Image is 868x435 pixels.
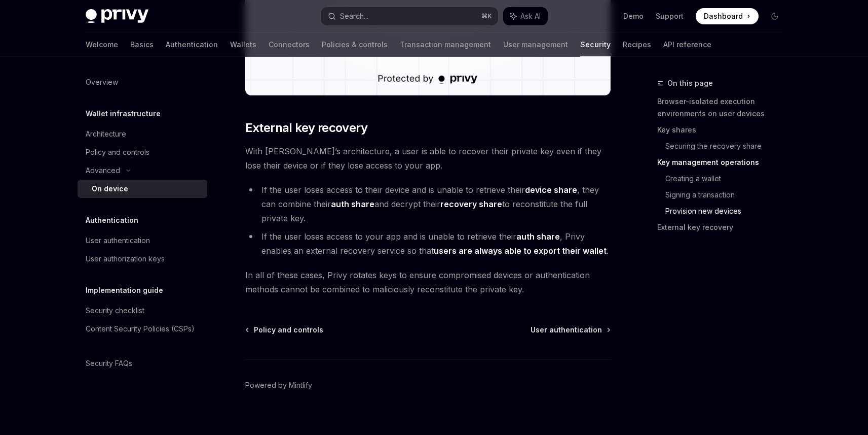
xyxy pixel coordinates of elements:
a: Security checklist [78,302,207,320]
a: Demo [623,11,644,21]
strong: users are always able to export their wallet [434,246,607,256]
a: API reference [663,32,711,57]
a: Dashboard [696,8,759,24]
a: Policy and controls [246,325,323,335]
a: Authentication [166,32,218,57]
a: Policies & controls [322,32,388,57]
div: User authentication [86,235,150,247]
div: On device [92,183,128,195]
a: Recipes [623,32,651,57]
h5: Wallet infrastructure [86,108,161,120]
span: External key recovery [245,120,367,136]
a: Overview [78,73,207,91]
div: User authorization keys [86,253,165,265]
a: Security FAQs [78,354,207,373]
span: ⌘ K [481,12,492,20]
a: User authentication [78,231,207,250]
button: Ask AI [503,7,548,25]
div: Security FAQs [86,357,132,370]
a: Transaction management [400,32,491,57]
div: Architecture [86,128,126,140]
a: Connectors [269,32,310,57]
span: Policy and controls [254,325,323,335]
button: Search...⌘K [321,7,498,25]
a: Wallets [230,32,256,57]
a: Architecture [78,125,207,143]
a: Content Security Policies (CSPs) [78,320,207,338]
a: Security [580,32,611,57]
strong: auth share [331,199,374,209]
span: Ask AI [520,11,541,21]
a: Key management operations [657,154,791,171]
a: Policy and controls [78,143,207,161]
a: Creating a wallet [665,171,791,187]
div: Advanced [86,164,120,177]
a: Browser-isolated execution environments on user devices [657,93,791,122]
span: Dashboard [704,11,743,21]
strong: auth share [516,231,560,242]
li: If the user loses access to your app and is unable to retrieve their , Privy enables an external ... [245,229,611,258]
span: User authentication [531,325,602,335]
a: User authentication [531,325,610,335]
span: With [PERSON_NAME]’s architecture, a user is able to recover their private key even if they lose ... [245,144,611,173]
a: Support [656,11,684,21]
a: User management [503,32,568,57]
a: Provision new devices [665,203,791,219]
a: Powered by Mintlify [245,380,312,390]
div: Security checklist [86,305,144,317]
a: Basics [130,32,154,57]
span: On this page [667,77,713,89]
a: Welcome [86,32,118,57]
h5: Implementation guide [86,284,163,296]
img: dark logo [86,9,148,23]
button: Toggle dark mode [767,8,783,24]
a: On device [78,180,207,198]
strong: device share [525,185,577,195]
div: Search... [340,10,368,22]
li: If the user loses access to their device and is unable to retrieve their , they can combine their... [245,183,611,225]
h5: Authentication [86,214,138,226]
strong: recovery share [440,199,502,209]
div: Policy and controls [86,146,149,158]
a: External key recovery [657,219,791,236]
a: Securing the recovery share [665,138,791,154]
a: Key shares [657,122,791,138]
span: In all of these cases, Privy rotates keys to ensure compromised devices or authentication methods... [245,268,611,296]
div: Overview [86,76,118,88]
a: User authorization keys [78,250,207,268]
div: Content Security Policies (CSPs) [86,323,195,335]
a: Signing a transaction [665,187,791,203]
